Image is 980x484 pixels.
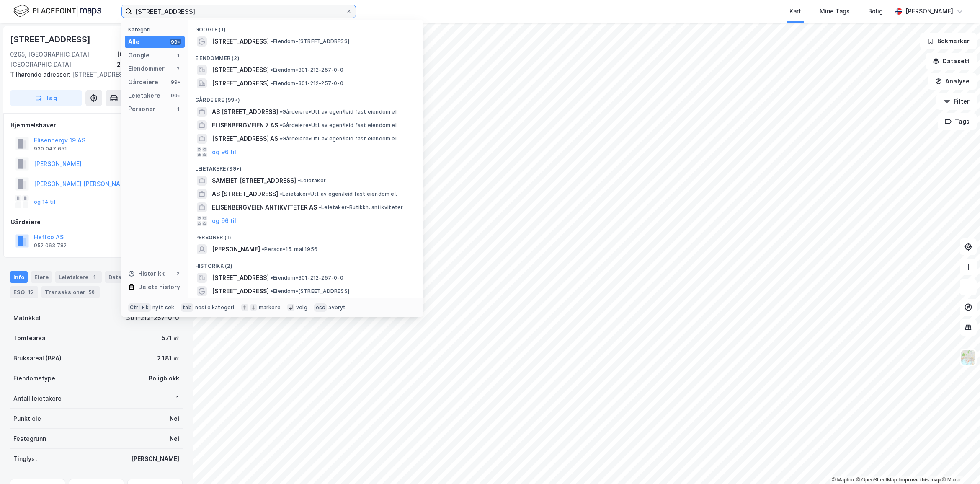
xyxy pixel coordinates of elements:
[928,73,977,90] button: Analyse
[13,434,46,444] div: Festegrunn
[126,313,179,323] div: 301-212-257-0-0
[13,333,47,343] div: Tomteareal
[271,38,349,45] span: Eiendom • [STREET_ADDRESS]
[149,373,179,383] div: Boligblokk
[13,414,41,424] div: Punktleie
[128,77,158,87] div: Gårdeiere
[117,49,183,70] div: [GEOGRAPHIC_DATA], 212/257
[170,434,179,444] div: Nei
[128,37,139,47] div: Alle
[170,92,181,99] div: 99+
[212,189,278,199] span: AS [STREET_ADDRESS]
[832,477,855,483] a: Mapbox
[212,286,269,296] span: [STREET_ADDRESS]
[131,454,179,464] div: [PERSON_NAME]
[280,135,398,142] span: Gårdeiere • Utl. av egen/leid fast eiendom el.
[212,216,236,226] button: og 96 til
[271,80,273,86] span: •
[212,78,269,88] span: [STREET_ADDRESS]
[55,271,102,283] div: Leietakere
[298,177,326,184] span: Leietaker
[188,228,423,243] div: Personer (1)
[271,274,273,281] span: •
[271,38,273,44] span: •
[90,273,98,281] div: 1
[181,303,193,312] div: tab
[13,4,101,18] img: logo.f888ab2527a4732fd821a326f86c7f29.svg
[175,65,181,72] div: 2
[162,333,179,343] div: 571 ㎡
[319,204,321,210] span: •
[34,145,67,152] div: 930 047 651
[296,304,307,311] div: velg
[188,159,423,174] div: Leietakere (99+)
[280,122,398,129] span: Gårdeiere • Utl. av egen/leid fast eiendom el.
[13,313,41,323] div: Matrikkel
[212,244,260,254] span: [PERSON_NAME]
[868,6,883,16] div: Bolig
[271,274,343,281] span: Eiendom • 301-212-257-0-0
[157,353,179,363] div: 2 181 ㎡
[10,217,182,227] div: Gårdeiere
[938,113,977,130] button: Tags
[938,444,980,484] iframe: Chat Widget
[280,122,282,128] span: •
[128,104,155,114] div: Personer
[128,91,160,101] div: Leietakere
[212,36,269,47] span: [STREET_ADDRESS]
[34,242,67,249] div: 952 063 782
[188,48,423,63] div: Eiendommer (2)
[138,282,180,292] div: Delete history
[259,304,281,311] div: markere
[13,373,55,383] div: Eiendomstype
[271,67,343,73] span: Eiendom • 301-212-257-0-0
[328,304,346,311] div: avbryt
[31,271,52,283] div: Eiere
[195,304,235,311] div: neste kategori
[905,6,953,16] div: [PERSON_NAME]
[170,39,181,45] div: 99+
[152,304,175,311] div: nytt søk
[212,107,278,117] span: AS [STREET_ADDRESS]
[789,6,801,16] div: Kart
[105,271,137,283] div: Datasett
[938,444,980,484] div: Kontrollprogram for chat
[10,33,92,46] div: [STREET_ADDRESS]
[26,288,35,296] div: 15
[170,79,181,85] div: 99+
[212,120,278,130] span: ELISENBERGVEIEN 7 AS
[87,288,96,296] div: 58
[271,80,343,87] span: Eiendom • 301-212-257-0-0
[175,270,181,277] div: 2
[212,147,236,157] button: og 96 til
[128,50,150,60] div: Google
[271,67,273,73] span: •
[820,6,850,16] div: Mine Tags
[280,191,397,197] span: Leietaker • Utl. av egen/leid fast eiendom el.
[212,202,317,212] span: ELISENBERGVEIEN ANTIKVITETER AS
[128,269,165,279] div: Historikk
[170,414,179,424] div: Nei
[319,204,403,211] span: Leietaker • Butikkh. antikviteter
[856,477,897,483] a: OpenStreetMap
[262,246,317,253] span: Person • 15. mai 1956
[10,286,38,298] div: ESG
[280,135,282,142] span: •
[188,20,423,35] div: Google (1)
[298,177,300,184] span: •
[280,109,398,115] span: Gårdeiere • Utl. av egen/leid fast eiendom el.
[280,191,282,197] span: •
[920,33,977,49] button: Bokmerker
[10,71,72,78] span: Tilhørende adresser:
[176,393,179,404] div: 1
[271,288,349,295] span: Eiendom • [STREET_ADDRESS]
[271,288,273,294] span: •
[280,109,282,115] span: •
[128,303,151,312] div: Ctrl + k
[10,90,82,106] button: Tag
[926,53,977,70] button: Datasett
[936,93,977,110] button: Filter
[262,246,264,252] span: •
[175,106,181,112] div: 1
[314,303,327,312] div: esc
